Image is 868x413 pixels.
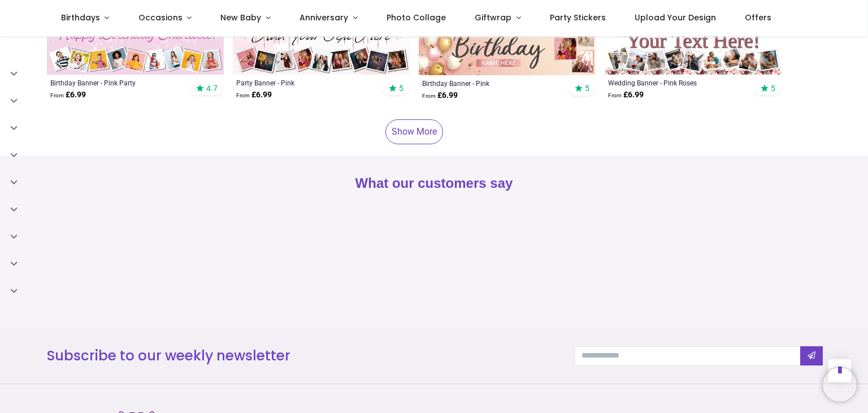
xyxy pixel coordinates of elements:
span: Party Stickers [550,12,606,23]
span: From [422,93,436,99]
a: Wedding Banner - Pink Roses [608,78,744,87]
span: Photo Collage [387,12,446,23]
iframe: Customer reviews powered by Trustpilot [47,213,821,292]
h3: Subscribe to our weekly newsletter [47,346,557,365]
span: From [236,92,250,98]
span: 5 [399,83,403,93]
a: Birthday Banner - Pink Party [50,78,186,87]
span: New Baby [220,12,261,23]
a: Birthday Banner - Pink [422,79,558,88]
img: Personalised Happy Birthday Banner - Pink - Custom Age, Name & 3 Photo Upload [419,21,596,75]
img: Personalised Happy Birthday Banner - Pink Party - 9 Photo Upload [47,21,224,75]
span: 5 [771,83,775,93]
span: Birthdays [61,12,100,23]
a: Party Banner - Pink [236,78,372,87]
strong: £ 6.99 [50,89,86,101]
h2: What our customers say [47,174,821,193]
span: 5 [585,83,589,93]
strong: £ 6.99 [608,89,644,101]
strong: £ 6.99 [422,90,458,101]
span: From [50,92,64,98]
span: From [608,92,622,98]
img: Personalised Wedding Banner - Pink Roses - Custom Text & 9 Photo Upload [605,21,782,75]
img: Personalised Party Banner - Pink - Custom Text & 9 Photo Upload [233,21,410,75]
span: Anniversary [300,12,348,23]
strong: £ 6.99 [236,89,272,101]
span: Giftwrap [475,12,511,23]
span: 4.7 [206,83,218,93]
span: Occasions [138,12,183,23]
a: Show More [385,119,443,144]
span: Upload Your Design [635,12,716,23]
span: Offers [745,12,771,23]
iframe: Brevo live chat [823,368,857,402]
